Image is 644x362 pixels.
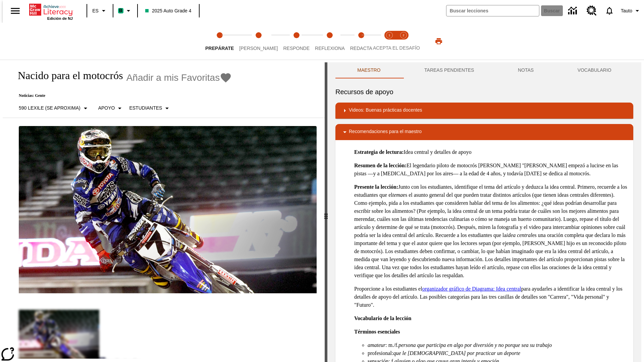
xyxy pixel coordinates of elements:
button: Seleccione Lexile, 590 Lexile (Se aproxima) [16,102,92,114]
img: El corredor de motocrós James Stewart vuela por los aires en su motocicleta de montaña [19,126,317,294]
button: Perfil/Configuración [618,5,644,17]
button: Lee step 2 of 5 [234,23,283,60]
p: Noticias: Gente [11,93,232,98]
button: Añadir a mis Favoritas - Nacido para el motocrós [126,72,232,83]
div: Recomendaciones para el maestro [335,124,633,140]
h1: Nacido para el motocrós [11,69,123,82]
p: Apoyo [98,105,115,112]
li: : m./f. [368,341,628,349]
span: ES [92,7,99,14]
em: persona que participa en algo por diversión y no porque sea su trabajo [398,342,552,348]
em: amateur [368,342,385,348]
p: 590 Lexile (Se aproxima) [19,105,80,112]
a: organizador gráfico de Diagrama: Idea central [422,286,521,292]
span: Prepárate [205,46,234,51]
button: NOTAS [496,62,556,78]
span: ACEPTA EL DESAFÍO [373,45,420,51]
button: Maestro [335,62,402,78]
button: Acepta el desafío contesta step 2 of 2 [394,23,413,60]
a: Centro de información [564,2,583,20]
button: Responde step 3 of 5 [278,23,315,60]
p: Junto con los estudiantes, identifique el tema del artículo y deduzca la idea central. Primero, r... [354,183,628,280]
em: idea central [506,232,532,238]
button: Tipo de apoyo, Apoyo [96,102,127,114]
input: Buscar campo [446,5,539,16]
div: Portada [29,2,73,20]
button: Redacta step 5 of 5 [345,23,378,60]
text: 2 [402,34,404,37]
strong: Presente la lección: [354,184,398,190]
em: que le [DEMOGRAPHIC_DATA] por practicar un deporte [393,350,520,356]
p: Videos: Buenas prácticas docentes [349,107,422,115]
span: Añadir a mis Favoritas [126,72,220,83]
button: Seleccionar estudiante [126,102,174,114]
strong: Términos esenciales [354,329,400,335]
span: Responde [283,46,310,51]
li: profesional: [368,349,628,357]
button: TAREAS PENDIENTES [402,62,496,78]
button: VOCABULARIO [555,62,633,78]
p: Estudiantes [129,105,162,112]
strong: Estrategia de lectura: [354,149,404,155]
a: Centro de recursos, Se abrirá en una pestaña nueva. [583,2,601,20]
a: Notificaciones [601,2,618,19]
button: Boost El color de la clase es verde menta. Cambiar el color de la clase. [115,5,135,17]
span: Redacta [350,46,372,51]
span: Tauto [621,7,632,14]
div: Videos: Buenas prácticas docentes [335,103,633,119]
strong: Vocabulario de la lección [354,315,412,321]
p: Proporcione a los estudiantes el para ayudarles a identificar la idea central y los detalles de a... [354,285,628,309]
h6: Recursos de apoyo [335,86,633,97]
span: [PERSON_NAME] [239,46,278,51]
p: Recomendaciones para el maestro [349,128,422,136]
strong: Resumen de la lección: [354,163,407,168]
button: Abrir el menú lateral [5,1,25,21]
button: Reflexiona step 4 of 5 [310,23,350,60]
button: Prepárate step 1 of 5 [200,23,239,60]
div: Instructional Panel Tabs [335,62,633,78]
em: tema [392,192,403,198]
span: Reflexiona [315,46,345,51]
div: activity [327,62,641,362]
div: Pulsa la tecla de intro o la barra espaciadora y luego presiona las flechas de derecha e izquierd... [325,62,327,362]
div: reading [3,62,325,359]
span: Edición de NJ [47,16,73,20]
button: Acepta el desafío lee step 1 of 2 [380,23,399,60]
button: Lenguaje: ES, Selecciona un idioma [89,5,111,17]
span: 2025 Auto Grade 4 [145,7,192,14]
span: B [119,6,122,15]
text: 1 [388,34,390,37]
button: Imprimir [428,35,449,47]
p: Idea central y detalles de apoyo [354,148,628,156]
p: El legendario piloto de motocrós [PERSON_NAME] "[PERSON_NAME] empezó a lucirse en las pistas —y a... [354,162,628,178]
